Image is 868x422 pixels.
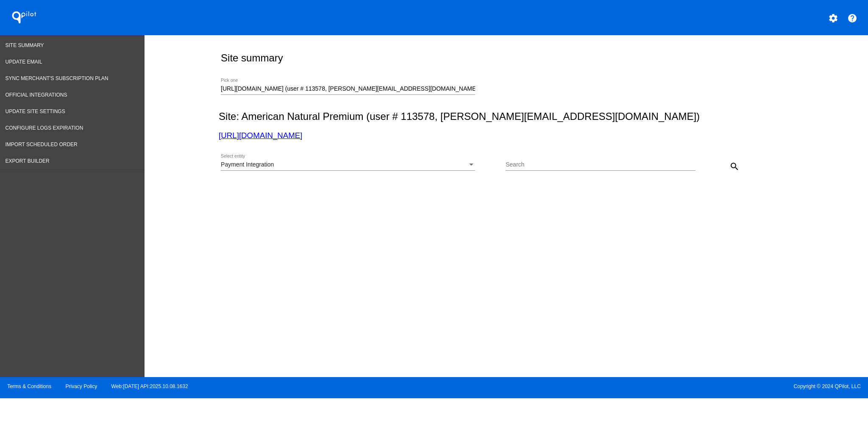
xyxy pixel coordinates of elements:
[729,161,740,172] mat-icon: search
[6,59,42,65] span: Update Email
[66,383,97,389] a: Privacy Policy
[219,111,790,122] h2: Site: American Natural Premium (user # 113578, [PERSON_NAME][EMAIL_ADDRESS][DOMAIN_NAME])
[7,383,51,389] a: Terms & Conditions
[221,86,475,92] input: Number
[6,42,44,48] span: Site Summary
[6,158,50,164] span: Export Builder
[111,383,188,389] a: Web:[DATE] API:2025.10.08.1632
[7,9,41,26] h1: QPilot
[6,92,67,98] span: Official Integrations
[828,13,838,23] mat-icon: settings
[221,161,274,168] span: Payment Integration
[6,142,78,147] span: Import Scheduled Order
[847,13,857,23] mat-icon: help
[6,125,83,131] span: Configure logs expiration
[221,52,283,64] h2: Site summary
[6,108,65,114] span: Update Site Settings
[441,383,861,389] span: Copyright © 2024 QPilot, LLC
[221,161,475,168] mat-select: Select entity
[506,161,696,168] input: Search
[6,75,108,81] span: Sync Merchant's Subscription Plan
[219,131,302,140] a: [URL][DOMAIN_NAME]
